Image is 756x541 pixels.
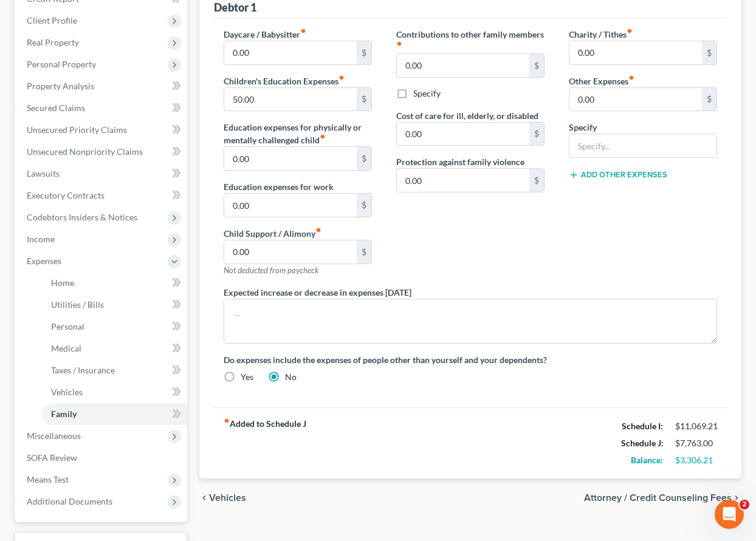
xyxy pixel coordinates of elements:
[51,277,74,288] span: Home
[628,75,634,81] i: fiber_manual_record
[51,343,81,353] span: Medical
[224,147,357,170] input: --
[224,353,717,366] label: Do expenses include the expenses of people other than yourself and your dependents?
[622,421,663,431] strong: Schedule I:
[27,234,55,244] span: Income
[51,321,84,332] span: Personal
[315,227,321,233] i: fiber_manual_record
[224,121,372,146] label: Education expenses for physically or mentally challenged child
[569,134,716,157] input: Specify...
[27,81,94,91] span: Property Analysis
[529,169,544,192] div: $
[41,316,187,338] a: Personal
[224,265,318,275] span: Not deducted from paycheck
[199,493,209,503] i: chevron_left
[224,28,306,41] label: Daycare / Babysitter
[224,418,306,469] strong: Added to Schedule J
[529,54,544,77] div: $
[27,124,127,135] span: Unsecured Priority Claims
[569,170,667,180] button: Add Other Expenses
[27,103,85,113] span: Secured Claims
[199,493,246,503] button: chevron_left Vehicles
[224,88,357,111] input: --
[675,437,717,449] div: $7,763.00
[569,75,634,87] label: Other Expenses
[396,28,545,53] label: Contributions to other family members
[569,88,702,111] input: --
[224,180,334,193] label: Education expenses for work
[413,87,441,100] label: Specify
[285,371,297,383] label: No
[51,409,77,419] span: Family
[320,134,326,140] i: fiber_manual_record
[396,155,524,168] label: Protection against family violence
[27,190,105,200] span: Executory Contracts
[27,59,96,69] span: Personal Property
[41,272,187,294] a: Home
[224,75,345,87] label: Children's Education Expenses
[17,75,187,97] a: Property Analysis
[27,452,77,463] span: SOFA Review
[627,28,633,34] i: fiber_manual_record
[27,256,61,266] span: Expenses
[51,299,104,310] span: Utilities / Bills
[396,109,538,122] label: Cost of care for ill, elderly, or disabled
[41,294,187,316] a: Utilities / Bills
[529,123,544,146] div: $
[702,88,716,111] div: $
[396,41,402,47] i: fiber_manual_record
[702,41,716,64] div: $
[584,493,741,503] button: Attorney / Credit Counseling Fees chevron_right
[338,75,345,81] i: fiber_manual_record
[569,28,633,41] label: Charity / Tithes
[569,121,597,134] label: Specify
[27,496,112,506] span: Additional Documents
[569,41,702,64] input: --
[17,185,187,206] a: Executory Contracts
[17,447,187,469] a: SOFA Review
[224,286,411,299] label: Expected increase or decrease in expenses [DATE]
[740,500,749,509] span: 2
[357,41,371,64] div: $
[17,163,187,185] a: Lawsuits
[675,454,717,466] div: $3,306.21
[675,420,717,432] div: $11,069.21
[17,97,187,119] a: Secured Claims
[41,403,187,425] a: Family
[17,119,187,141] a: Unsecured Priority Claims
[41,338,187,359] a: Medical
[51,365,115,375] span: Taxes / Insurance
[41,381,187,403] a: Vehicles
[224,240,357,264] input: --
[17,141,187,163] a: Unsecured Nonpriority Claims
[397,169,529,192] input: --
[397,54,529,77] input: --
[224,41,357,64] input: --
[27,37,79,47] span: Real Property
[241,371,253,383] label: Yes
[224,194,357,217] input: --
[357,147,371,170] div: $
[209,493,246,503] span: Vehicles
[224,227,321,240] label: Child Support / Alimony
[224,418,230,424] i: fiber_manual_record
[27,168,60,179] span: Lawsuits
[621,438,664,448] strong: Schedule J:
[27,430,81,441] span: Miscellaneous
[715,500,744,529] iframe: Intercom live chat
[397,123,529,146] input: --
[41,359,187,381] a: Taxes / Insurance
[27,212,137,222] span: Codebtors Insiders & Notices
[27,15,77,26] span: Client Profile
[584,493,732,503] span: Attorney / Credit Counseling Fees
[631,455,663,465] strong: Balance:
[27,146,143,157] span: Unsecured Nonpriority Claims
[357,194,371,217] div: $
[732,493,741,503] i: chevron_right
[357,240,371,264] div: $
[51,387,83,397] span: Vehicles
[27,474,69,485] span: Means Test
[300,28,306,34] i: fiber_manual_record
[357,88,371,111] div: $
